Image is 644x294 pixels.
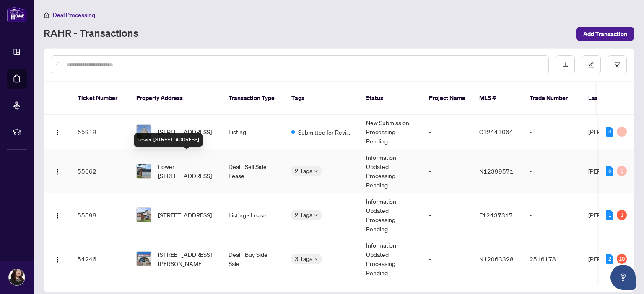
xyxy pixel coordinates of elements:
[617,254,627,264] div: 10
[606,127,613,137] div: 3
[359,193,422,237] td: Information Updated - Processing Pending
[314,169,318,173] span: down
[222,237,285,281] td: Deal - Buy Side Sale
[479,128,513,135] span: C12443064
[54,212,61,219] img: Logo
[617,210,627,220] div: 1
[158,250,215,268] span: [STREET_ADDRESS][PERSON_NAME]
[359,237,422,281] td: Information Updated - Processing Pending
[137,125,151,139] img: thumbnail-img
[606,254,613,264] div: 2
[158,127,212,136] span: [STREET_ADDRESS]
[71,237,130,281] td: 54246
[51,208,64,222] button: Logo
[606,210,613,220] div: 1
[473,82,523,115] th: MLS #
[479,167,514,175] span: N12399571
[314,257,318,261] span: down
[359,82,422,115] th: Status
[137,164,151,178] img: thumbnail-img
[523,237,582,281] td: 2516178
[71,115,130,149] td: 55919
[479,211,513,219] span: E12437317
[359,115,422,149] td: New Submission - Processing Pending
[71,82,130,115] th: Ticket Number
[71,193,130,237] td: 55598
[51,164,64,178] button: Logo
[9,269,25,285] img: Profile Icon
[422,237,473,281] td: -
[295,254,312,263] span: 3 Tags
[298,128,353,137] span: Submitted for Review
[588,62,594,68] span: edit
[479,255,514,263] span: N12063328
[54,129,61,136] img: Logo
[556,55,575,74] button: download
[582,55,601,74] button: edit
[314,213,318,217] span: down
[158,210,212,220] span: [STREET_ADDRESS]
[422,193,473,237] td: -
[130,82,222,115] th: Property Address
[610,265,636,290] button: Open asap
[71,149,130,193] td: 55662
[7,6,27,22] img: logo
[51,252,64,266] button: Logo
[44,26,138,41] a: RAHR - Transactions
[608,55,627,74] button: filter
[137,208,151,222] img: thumbnail-img
[285,82,359,115] th: Tags
[54,256,61,263] img: Logo
[44,12,49,18] span: home
[158,162,215,180] span: Lower-[STREET_ADDRESS]
[359,149,422,193] td: Information Updated - Processing Pending
[523,193,582,237] td: -
[137,252,151,266] img: thumbnail-img
[422,149,473,193] td: -
[295,166,312,176] span: 2 Tags
[583,27,627,41] span: Add Transaction
[222,82,285,115] th: Transaction Type
[222,115,285,149] td: Listing
[53,11,95,19] span: Deal Processing
[523,149,582,193] td: -
[134,133,203,147] div: Lower-[STREET_ADDRESS]
[222,193,285,237] td: Listing - Lease
[523,82,582,115] th: Trade Number
[562,62,568,68] span: download
[617,127,627,137] div: 0
[523,115,582,149] td: -
[617,166,627,176] div: 0
[614,62,620,68] span: filter
[51,125,64,138] button: Logo
[576,27,634,41] button: Add Transaction
[295,210,312,220] span: 2 Tags
[422,115,473,149] td: -
[54,169,61,175] img: Logo
[606,166,613,176] div: 5
[222,149,285,193] td: Deal - Sell Side Lease
[422,82,473,115] th: Project Name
